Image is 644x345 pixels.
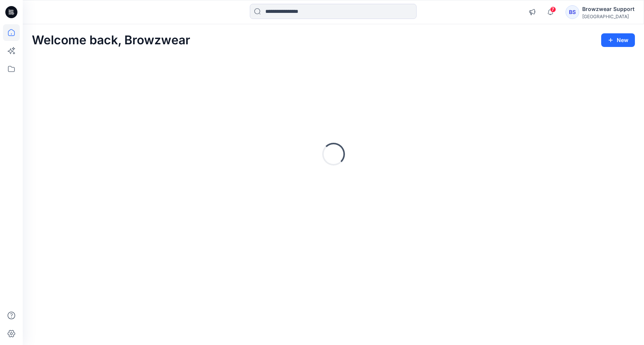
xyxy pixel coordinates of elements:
div: BS [566,5,579,19]
button: New [601,33,635,47]
h2: Welcome back, Browzwear [32,33,190,47]
div: Browzwear Support [582,5,635,14]
span: 7 [550,6,556,12]
div: [GEOGRAPHIC_DATA] [582,14,635,19]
